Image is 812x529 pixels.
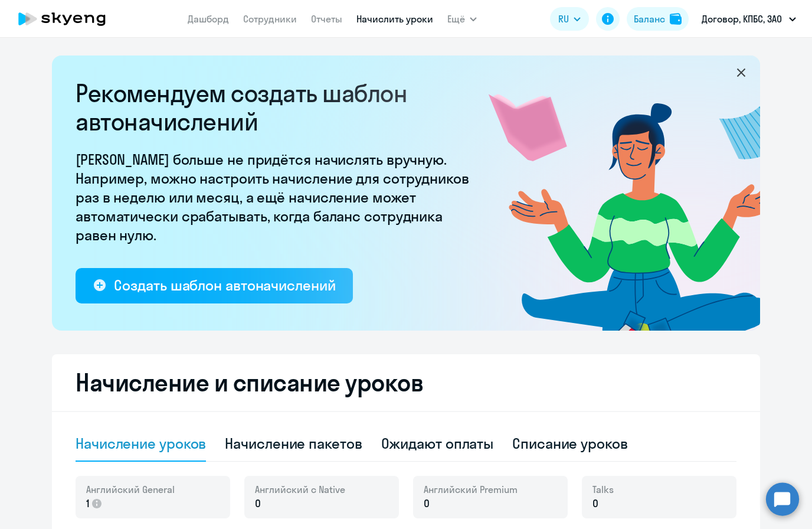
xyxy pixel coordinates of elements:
span: Ещё [447,12,465,26]
h2: Начисление и списание уроков [76,368,736,397]
a: Дашборд [188,13,229,25]
div: Ожидают оплаты [381,434,494,453]
span: 1 [86,496,90,511]
button: Балансbalance [627,7,689,31]
button: Создать шаблон автоначислений [76,268,353,303]
p: Договор, КПБС, ЗАО [702,12,782,26]
div: Баланс [634,12,665,26]
img: balance [670,13,682,25]
a: Сотрудники [243,13,297,25]
span: RU [558,12,569,26]
div: Начисление пакетов [225,434,362,453]
span: Talks [592,483,614,496]
div: Списание уроков [512,434,628,453]
span: Английский с Native [255,483,345,496]
div: Начисление уроков [76,434,206,453]
button: Договор, КПБС, ЗАО [696,5,802,33]
p: [PERSON_NAME] больше не придётся начислять вручную. Например, можно настроить начисление для сотр... [76,150,477,244]
div: Создать шаблон автоначислений [114,276,335,295]
a: Начислить уроки [356,13,433,25]
span: 0 [424,496,430,511]
span: Английский Premium [424,483,518,496]
button: RU [550,7,589,31]
span: Английский General [86,483,175,496]
span: 0 [592,496,598,511]
h2: Рекомендуем создать шаблон автоначислений [76,79,477,136]
a: Отчеты [311,13,342,25]
button: Ещё [447,7,477,31]
span: 0 [255,496,261,511]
